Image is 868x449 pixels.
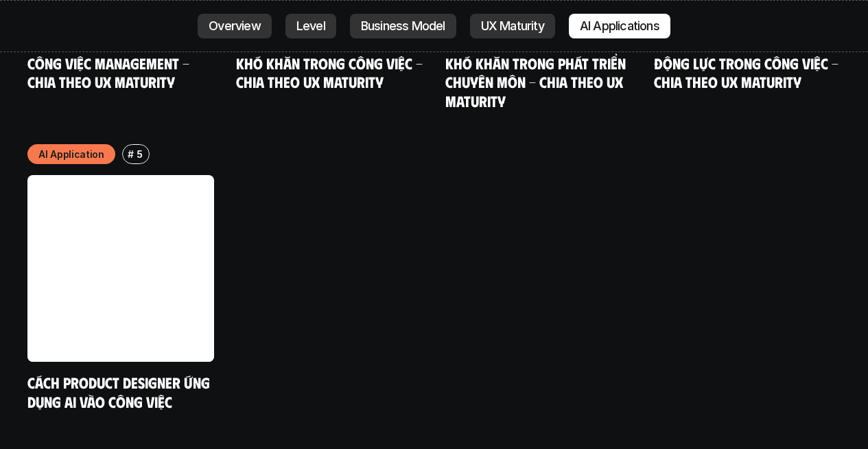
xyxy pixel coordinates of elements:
p: Overview [209,19,261,33]
h6: # [128,149,134,159]
a: Khó khăn trong công việc - Chia theo UX Maturity [236,54,426,91]
a: Khó khăn trong phát triển chuyên môn - Chia theo UX Maturity [445,54,629,110]
a: Công việc Management - Chia theo UX maturity [27,54,193,91]
a: Overview [198,14,272,38]
p: AI Application [38,147,104,161]
p: 5 [137,147,143,161]
a: Động lực trong công việc - Chia theo UX Maturity [654,54,842,91]
a: Cách Product Designer ứng dụng AI vào công việc [27,373,213,411]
